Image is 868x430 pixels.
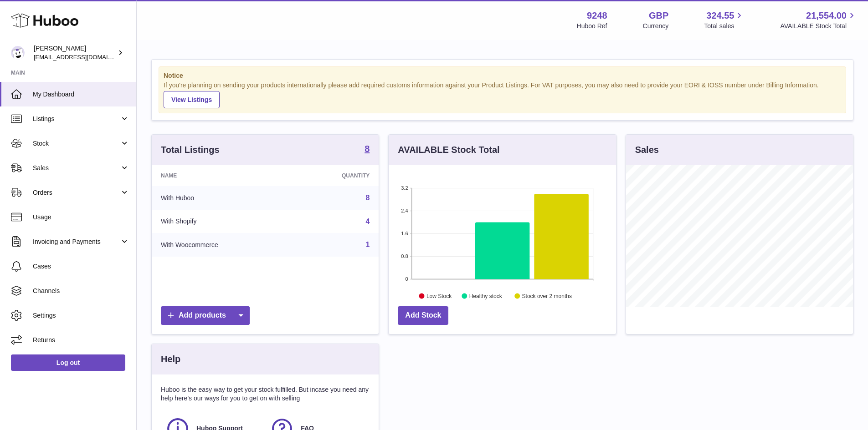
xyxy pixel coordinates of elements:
[34,44,116,61] div: [PERSON_NAME]
[152,210,293,233] td: With Shopify
[33,139,120,148] span: Stock
[587,10,607,22] strong: 9248
[161,144,220,156] h3: Total Listings
[398,306,448,325] a: Add Stock
[365,241,370,248] a: 1
[33,164,120,172] span: Sales
[365,144,370,155] a: 8
[704,22,745,30] span: Total sales
[161,353,180,365] h3: Help
[401,208,408,213] text: 2.4
[33,287,129,295] span: Channels
[649,10,668,22] strong: GBP
[152,165,293,186] th: Name
[365,194,370,202] a: 8
[164,71,841,80] strong: Notice
[806,10,847,22] span: 21,554.00
[401,253,408,259] text: 0.8
[33,90,129,99] span: My Dashboard
[635,144,659,156] h3: Sales
[401,231,408,236] text: 1.6
[34,53,134,61] span: [EMAIL_ADDRESS][DOMAIN_NAME]
[365,218,370,225] a: 4
[33,238,120,246] span: Invoicing and Payments
[780,10,857,30] a: 21,554.00 AVAILABLE Stock Total
[161,385,370,403] p: Huboo is the easy way to get your stock fulfilled. But incase you need any help here's our ways f...
[33,311,129,320] span: Settings
[33,262,129,271] span: Cases
[33,188,120,197] span: Orders
[426,293,452,299] text: Low Stock
[398,144,499,156] h3: AVAILABLE Stock Total
[293,165,379,186] th: Quantity
[11,46,25,60] img: internalAdmin-9248@internal.huboo.com
[704,10,745,30] a: 324.55 Total sales
[152,186,293,210] td: With Huboo
[643,22,669,30] div: Currency
[469,293,503,299] text: Healthy stock
[33,336,129,344] span: Returns
[164,81,841,108] div: If you're planning on sending your products internationally please add required customs informati...
[33,213,129,222] span: Usage
[401,185,408,191] text: 3.2
[11,354,125,371] a: Log out
[406,276,408,282] text: 0
[780,22,857,30] span: AVAILABLE Stock Total
[152,233,293,257] td: With Woocommerce
[706,10,734,22] span: 324.55
[522,293,572,299] text: Stock over 2 months
[164,91,220,108] a: View Listings
[161,306,250,325] a: Add products
[365,144,370,153] strong: 8
[577,22,607,30] div: Huboo Ref
[33,115,120,123] span: Listings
